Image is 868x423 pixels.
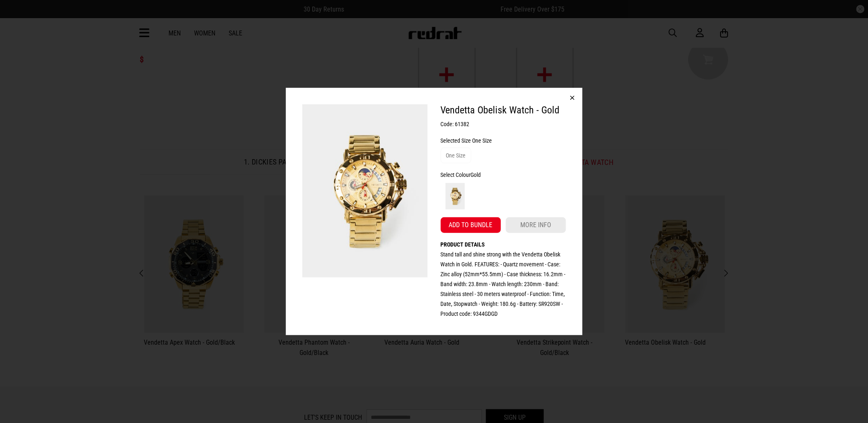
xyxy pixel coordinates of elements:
[446,150,466,160] div: One Size
[441,104,566,116] h2: Vendetta Obelisk Watch - Gold
[471,172,481,178] span: Gold
[442,183,468,209] img: Gold
[441,170,566,180] div: Select Colour
[473,137,492,144] span: One Size
[7,3,31,28] button: Open LiveChat chat widget
[441,249,566,319] p: Stand tall and shine strong with the Vendetta Obelisk Watch in Gold. FEATURES: - Quartz movement ...
[441,240,566,249] h4: Product details
[506,217,566,233] a: More info
[441,136,566,146] div: Selected Size
[302,104,428,277] img: Vendetta Obelisk Watch - Gold in Gold
[441,217,501,233] button: Add to bundle
[441,119,566,129] h3: Code: 61382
